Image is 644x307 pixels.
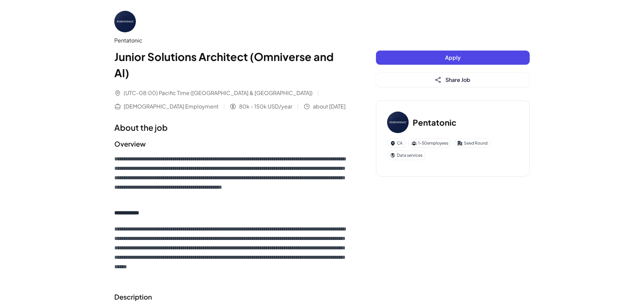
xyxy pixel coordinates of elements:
button: Share Job [376,73,530,87]
img: Pe [114,11,136,32]
h1: Junior Solutions Architect (Omniverse and AI) [114,49,349,81]
span: 80k - 150k USD/year [239,102,292,111]
div: Data services [387,151,426,160]
span: [DEMOGRAPHIC_DATA] Employment [124,102,218,111]
div: Pentatonic [114,36,349,44]
div: 1-50 employees [408,139,451,148]
button: Apply [376,51,530,65]
div: CA [387,139,406,148]
span: Apply [445,54,461,61]
h1: About the job [114,121,349,133]
h2: Description [114,292,349,302]
div: Seed Round [454,139,491,148]
img: Pe [387,112,409,133]
span: (UTC-08:00) Pacific Time ([GEOGRAPHIC_DATA] & [GEOGRAPHIC_DATA]) [124,89,313,97]
span: Share Job [445,76,470,83]
span: about [DATE] [313,102,346,111]
h3: Pentatonic [413,116,457,128]
h2: Overview [114,139,349,149]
